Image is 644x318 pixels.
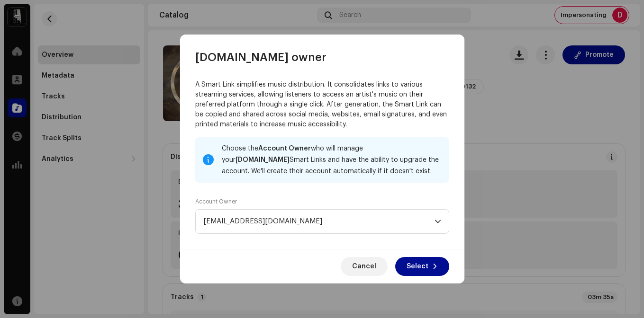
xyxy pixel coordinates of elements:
span: Select [407,257,428,276]
div: dropdown trigger [435,210,441,233]
strong: Account Owner [258,145,311,152]
button: Cancel [341,257,388,276]
p: A Smart Link simplifies music distribution. It consolidates links to various streaming services, ... [195,80,449,130]
span: matt@paperhousemusic.co.uk [203,210,435,233]
strong: [DOMAIN_NAME] [236,157,290,163]
div: [DOMAIN_NAME] owner [180,35,464,65]
div: Choose the who will manage your Smart Links and have the ability to upgrade the account. We'll cr... [222,143,442,177]
span: Cancel [352,257,376,276]
button: Select [395,257,449,276]
label: Account Owner [195,198,237,205]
